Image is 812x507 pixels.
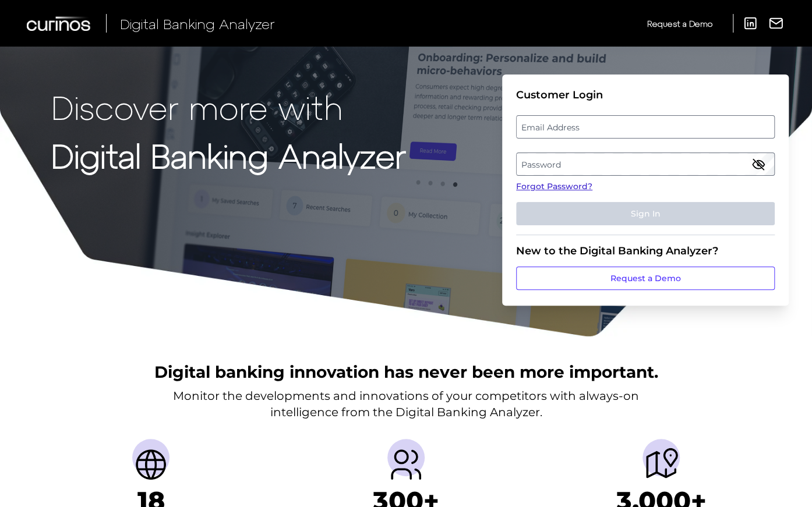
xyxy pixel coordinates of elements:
[642,446,680,483] img: Journeys
[516,244,775,257] div: New to the Digital Banking Analyzer?
[120,15,275,32] span: Digital Banking Analyzer
[51,88,406,125] p: Discover more with
[132,446,170,483] img: Countries
[516,180,775,193] a: Forgot Password?
[51,136,406,175] strong: Digital Banking Analyzer
[27,16,92,31] img: Curinos
[516,88,775,101] div: Customer Login
[516,202,775,225] button: Sign In
[387,446,425,483] img: Providers
[647,14,712,33] a: Request a Demo
[517,116,774,137] label: Email Address
[154,361,658,383] h2: Digital banking innovation has never been more important.
[647,19,712,29] span: Request a Demo
[173,388,639,420] p: Monitor the developments and innovations of your competitors with always-on intelligence from the...
[517,154,774,175] label: Password
[516,267,775,290] a: Request a Demo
